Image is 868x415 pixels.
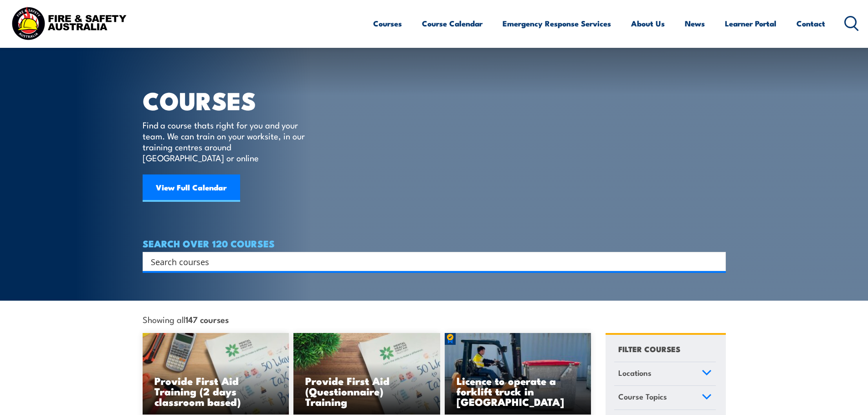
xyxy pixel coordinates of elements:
a: Emergency Response Services [503,11,611,36]
button: Search magnifier button [710,255,723,268]
h3: Provide First Aid Training (2 days classroom based) [154,375,277,407]
span: Locations [618,367,652,379]
img: Mental Health First Aid Training (Standard) – Classroom [143,333,289,415]
a: Provide First Aid Training (2 days classroom based) [143,333,289,415]
a: Locations [614,362,716,386]
img: Licence to operate a forklift truck Training [445,333,591,415]
h3: Provide First Aid (Questionnaire) Training [305,375,428,407]
h4: FILTER COURSES [618,343,680,355]
input: Search input [151,255,706,268]
a: Courses [373,11,402,36]
strong: 147 courses [185,313,229,325]
form: Search form [153,255,708,268]
img: Mental Health First Aid Training (Standard) – Blended Classroom [293,333,440,415]
a: About Us [631,11,665,36]
h4: SEARCH OVER 120 COURSES [143,238,726,248]
h3: Licence to operate a forklift truck in [GEOGRAPHIC_DATA] [457,375,580,407]
a: View Full Calendar [143,174,240,202]
a: Learner Portal [725,11,776,36]
a: Course Calendar [422,11,483,36]
a: Contact [796,11,825,36]
span: Course Topics [618,390,667,403]
a: Licence to operate a forklift truck in [GEOGRAPHIC_DATA] [445,333,591,415]
a: Provide First Aid (Questionnaire) Training [293,333,440,415]
a: Course Topics [614,386,716,410]
h1: COURSES [143,89,318,111]
a: News [685,11,705,36]
span: Showing all [143,314,229,324]
p: Find a course thats right for you and your team. We can train on your worksite, in our training c... [143,119,309,163]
